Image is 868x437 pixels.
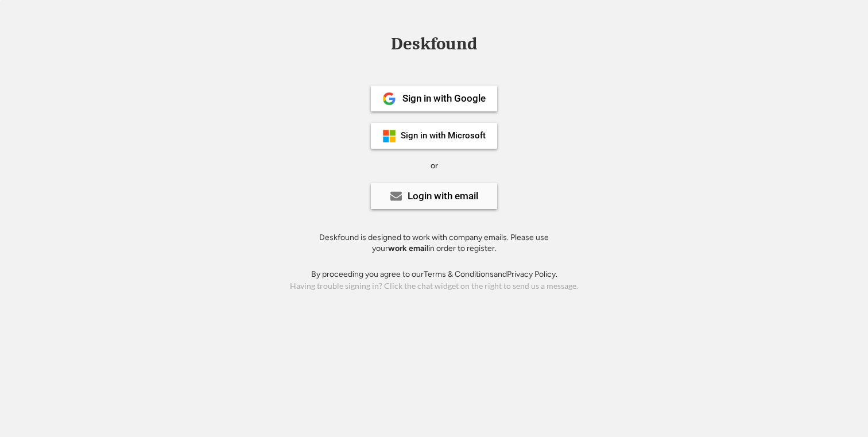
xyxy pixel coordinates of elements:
div: By proceeding you agree to our and [311,269,557,280]
div: Sign in with Google [402,94,486,103]
div: Login with email [408,191,478,201]
a: Privacy Policy. [507,269,557,279]
div: Deskfound is designed to work with company emails. Please use your in order to register. [305,232,563,254]
img: ms-symbollockup_mssymbol_19.png [382,129,396,143]
div: Deskfound [385,35,483,53]
div: Sign in with Microsoft [401,132,486,140]
strong: work email [388,243,428,253]
img: 1024px-Google__G__Logo.svg.png [382,92,396,106]
a: Terms & Conditions [424,269,494,279]
div: or [431,160,438,172]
